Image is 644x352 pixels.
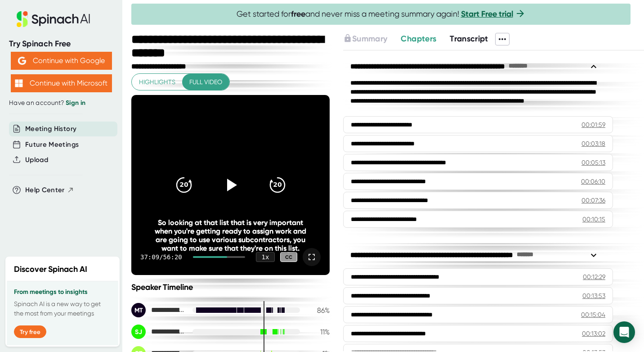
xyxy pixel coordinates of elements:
[256,252,275,262] div: 1 x
[461,9,513,19] a: Start Free trial
[14,289,111,296] h3: From meetings to insights
[14,299,111,318] p: Spinach AI is a new way to get the most from your meetings
[291,9,305,19] b: free
[14,263,87,275] h2: Discover Spinach AI
[14,325,46,338] button: Try free
[280,252,297,262] div: CC
[25,140,79,150] button: Future Meetings
[11,52,112,70] button: Continue with Google
[581,177,605,186] div: 00:06:10
[582,329,605,338] div: 00:13:02
[132,74,183,90] button: Highlights
[66,99,85,107] a: Sign in
[582,215,605,224] div: 00:10:15
[581,196,605,205] div: 00:07:36
[581,158,605,167] div: 00:05:13
[237,9,526,19] span: Get started for and never miss a meeting summary again!
[25,185,74,195] button: Help Center
[9,99,113,107] div: Have an account?
[18,57,26,65] img: Aehbyd4JwY73AAAAAElFTkSuQmCC
[131,282,330,292] div: Speaker Timeline
[581,120,605,129] div: 00:01:59
[401,34,436,44] span: Chapters
[25,124,76,134] button: Meeting History
[11,74,112,92] button: Continue with Microsoft
[25,155,48,165] button: Upload
[581,139,605,148] div: 00:03:18
[189,77,222,88] span: Full video
[131,325,185,339] div: Susan K Jacobo
[450,33,488,45] button: Transcript
[131,325,146,339] div: SJ
[140,253,182,261] div: 37:09 / 56:20
[307,328,330,336] div: 11 %
[582,291,605,300] div: 00:13:53
[401,33,436,45] button: Chapters
[182,74,229,90] button: Full video
[583,272,605,281] div: 00:12:29
[139,77,175,88] span: Highlights
[131,303,146,317] div: MT
[343,33,387,45] button: Summary
[352,34,387,44] span: Summary
[151,218,310,253] div: So looking at that list that is very important when you're getting ready to assign work and are g...
[613,321,635,343] div: Open Intercom Messenger
[25,185,65,195] span: Help Center
[450,34,488,44] span: Transcript
[307,306,330,315] div: 86 %
[131,303,185,317] div: María C Febre De La Torre
[581,310,605,319] div: 00:15:04
[9,39,113,49] div: Try Spinach Free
